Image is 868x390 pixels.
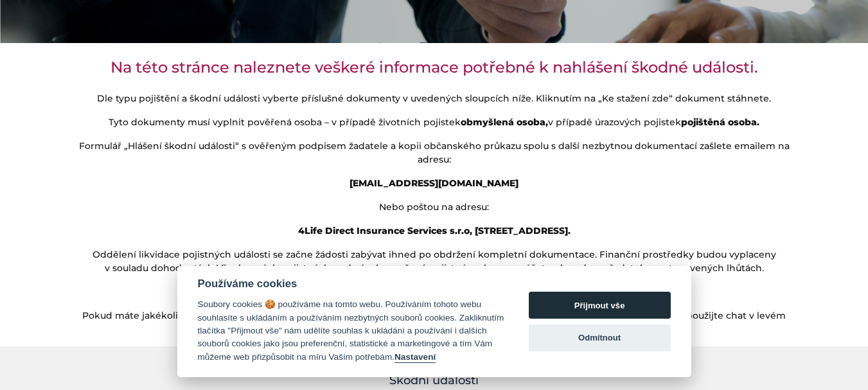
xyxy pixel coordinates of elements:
strong: 4Life Direct Insurance Services s.r.o, [STREET_ADDRESS]. [298,225,571,236]
p: Formulář „Hlášení škodní události“ s ověřeným podpisem žadatele a kopii občanského průkazu spolu ... [78,139,791,166]
button: Nastavení [394,352,436,363]
p: Nebo poštou na adresu: [78,200,791,214]
button: Přijmout vše [529,292,671,319]
div: Soubory cookies 🍪 používáme na tomto webu. Používáním tohoto webu souhlasíte s ukládáním a použív... [198,298,504,364]
button: Odmítnout [529,324,671,351]
p: Oddělení likvidace pojistných události se začne žádosti zabývat ihned po obdržení kompletní dokum... [78,248,791,275]
p: Tyto dokumenty musí vyplnit pověřená osoba – v případě životních pojistek v případě úrazových poj... [78,116,791,129]
div: Používáme cookies [198,278,504,290]
strong: obmyšlená osoba, [461,116,548,128]
h3: Na této stránce naleznete veškeré informace potřebné k nahlášení škodné události. [78,58,791,76]
p: Dle typu pojištění a škodní události vyberte příslušné dokumenty v uvedených sloupcích níže. Klik... [78,92,791,105]
p: Bez kompletní dokumentace nemůže být škodní událost uzavřena a prostředky vyplaceny. [78,285,791,299]
strong: [EMAIL_ADDRESS][DOMAIN_NAME] [350,177,518,189]
p: Pokud máte jakékoli otázky k řešení pojistné události neváhejte nám napsat na adresu , nebo použi... [78,309,791,336]
h4: Škodní události [78,372,791,389]
strong: pojištěná osoba. [681,116,759,128]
